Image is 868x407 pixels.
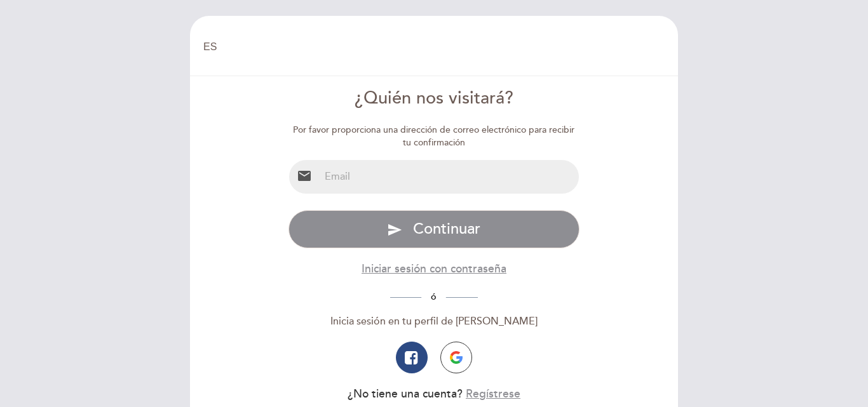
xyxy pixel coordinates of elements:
[288,124,580,149] div: Por favor proporciona una dirección de correo electrónico para recibir tu confirmación
[288,210,580,248] button: send Continuar
[362,261,506,277] button: Iniciar sesión con contraseña
[450,351,463,364] img: icon-google.png
[413,220,480,238] span: Continuar
[348,387,463,401] span: ¿No tiene una cuenta?
[297,168,312,183] i: email
[320,160,580,194] input: Email
[288,86,580,111] div: ¿Quién nos visitará?
[387,222,402,237] i: send
[288,314,580,329] div: Inicia sesión en tu perfil de [PERSON_NAME]
[421,291,446,302] span: ó
[466,386,520,402] button: Regístrese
